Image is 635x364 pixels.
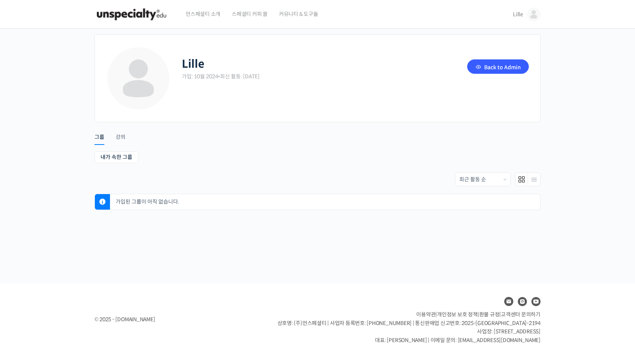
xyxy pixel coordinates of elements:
[94,134,104,145] div: 그룹
[467,59,529,74] a: Back to Admin
[94,151,541,165] nav: Sub Menu
[218,73,220,80] span: •
[106,46,170,110] img: Profile photo of madelieve91730325542
[182,58,204,71] h2: Lille
[416,311,435,318] a: 이용약관
[94,124,541,143] nav: Primary menu
[479,311,500,318] a: 환불 규정
[277,310,541,344] p: | | | 상호명: (주)언스페셜티 | 사업자 등록번호: [PHONE_NUMBER] | 통신판매업 신고번호: 2025-[GEOGRAPHIC_DATA]-2194 사업장: [ST...
[116,134,125,145] div: 강의
[513,11,523,18] span: Lille
[116,124,125,143] a: 강의
[94,314,259,325] div: © 2025 - [DOMAIN_NAME]
[94,124,104,143] a: 그룹
[501,311,541,318] span: 고객센터 문의하기
[114,194,540,210] p: 가입된 그룹이 아직 없습니다.
[182,73,465,80] div: 가입: 10월 2024 최신 활동: [DATE]
[94,151,138,163] a: 내가 속한 그룹
[437,311,478,318] a: 개인정보 보호 정책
